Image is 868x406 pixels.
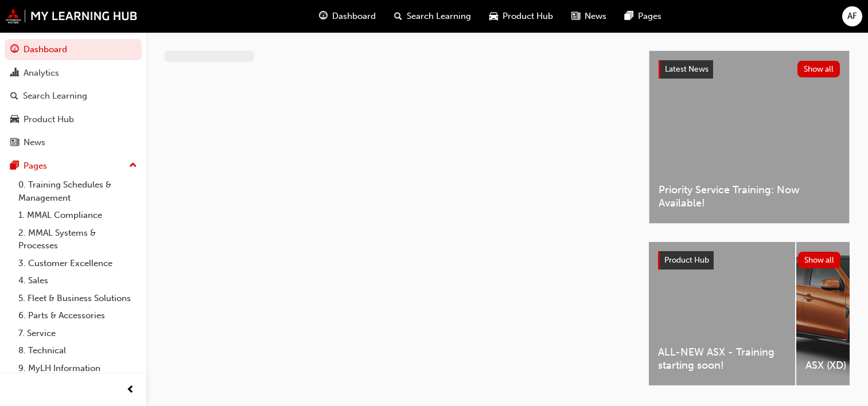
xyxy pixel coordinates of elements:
[585,10,606,23] span: News
[6,9,138,24] img: mmal
[665,64,709,74] span: Latest News
[797,61,840,77] button: Show all
[14,255,142,272] a: 3. Customer Excellence
[503,10,553,23] span: Product Hub
[480,5,562,28] a: car-iconProduct Hub
[24,67,59,80] div: Analytics
[5,39,142,60] a: Dashboard
[332,10,376,23] span: Dashboard
[562,5,616,28] a: news-iconNews
[5,155,142,177] button: Pages
[847,10,857,23] span: AF
[14,272,142,290] a: 4. Sales
[571,9,580,24] span: news-icon
[319,9,328,24] span: guage-icon
[14,224,142,255] a: 2. MMAL Systems & Processes
[126,383,135,397] span: prev-icon
[659,60,840,79] a: Latest NewsShow all
[14,307,142,325] a: 6. Parts & Accessories
[5,37,142,155] button: DashboardAnalyticsSearch LearningProduct HubNews
[798,252,841,268] button: Show all
[14,360,142,377] a: 9. MyLH Information
[385,5,480,28] a: search-iconSearch Learning
[658,251,840,270] a: Product HubShow all
[14,290,142,307] a: 5. Fleet & Business Solutions
[5,132,142,153] a: News
[14,176,142,206] a: 0. Training Schedules & Management
[10,161,19,171] span: pages-icon
[129,158,137,173] span: up-icon
[664,255,709,265] span: Product Hub
[649,242,795,385] a: ALL-NEW ASX - Training starting soon!
[10,115,19,125] span: car-icon
[24,159,47,173] div: Pages
[394,9,402,24] span: search-icon
[625,9,633,24] span: pages-icon
[658,346,786,372] span: ALL-NEW ASX - Training starting soon!
[10,68,19,79] span: chart-icon
[10,45,19,55] span: guage-icon
[842,6,862,26] button: AF
[5,109,142,130] a: Product Hub
[5,63,142,84] a: Analytics
[407,10,471,23] span: Search Learning
[14,325,142,342] a: 7. Service
[5,85,142,107] a: Search Learning
[649,50,850,224] a: Latest NewsShow allPriority Service Training: Now Available!
[616,5,671,28] a: pages-iconPages
[638,10,661,23] span: Pages
[659,184,840,209] span: Priority Service Training: Now Available!
[489,9,498,24] span: car-icon
[14,342,142,360] a: 8. Technical
[10,91,18,101] span: search-icon
[10,138,19,148] span: news-icon
[24,136,45,149] div: News
[310,5,385,28] a: guage-iconDashboard
[14,206,142,224] a: 1. MMAL Compliance
[24,113,74,126] div: Product Hub
[23,89,87,103] div: Search Learning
